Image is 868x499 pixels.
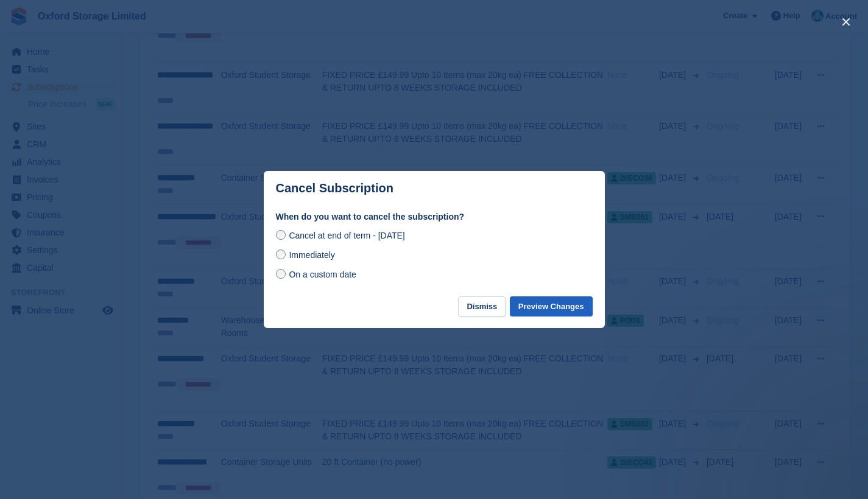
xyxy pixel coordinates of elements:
input: On a custom date [276,269,286,279]
span: On a custom date [289,270,356,279]
button: Dismiss [458,296,506,316]
p: Cancel Subscription [276,181,393,195]
input: Cancel at end of term - [DATE] [276,230,286,240]
span: Immediately [289,250,334,260]
button: Preview Changes [510,296,593,316]
input: Immediately [276,249,286,259]
label: When do you want to cancel the subscription? [276,211,593,223]
button: close [836,12,856,32]
span: Cancel at end of term - [DATE] [289,231,404,240]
